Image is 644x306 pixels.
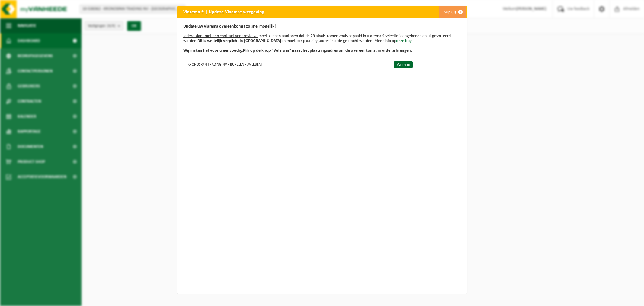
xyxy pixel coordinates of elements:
[183,24,461,53] p: moet kunnen aantonen dat de 29 afvalstromen zoals bepaald in Vlarema 9 selectief aangeboden en ui...
[177,6,271,18] h2: Vlarema 9 | Update Vlaamse wetgeving
[396,39,414,43] a: onze blog.
[183,48,243,53] u: Wij maken het voor u eenvoudig.
[439,6,466,18] button: Skip (0)
[183,59,389,69] td: KRONOSPAN TRADING NV - BURELEN - AVELGEM
[183,48,412,53] b: Klik op de knop "Vul nu in" naast het plaatsingsadres om de overeenkomst in orde te brengen.
[197,39,281,43] b: Dit is wettelijk verplicht in [GEOGRAPHIC_DATA]
[183,24,276,29] b: Update uw Vlarema overeenkomst zo snel mogelijk!
[183,34,258,38] u: Iedere klant met een contract voor restafval
[394,61,413,68] a: Vul nu in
